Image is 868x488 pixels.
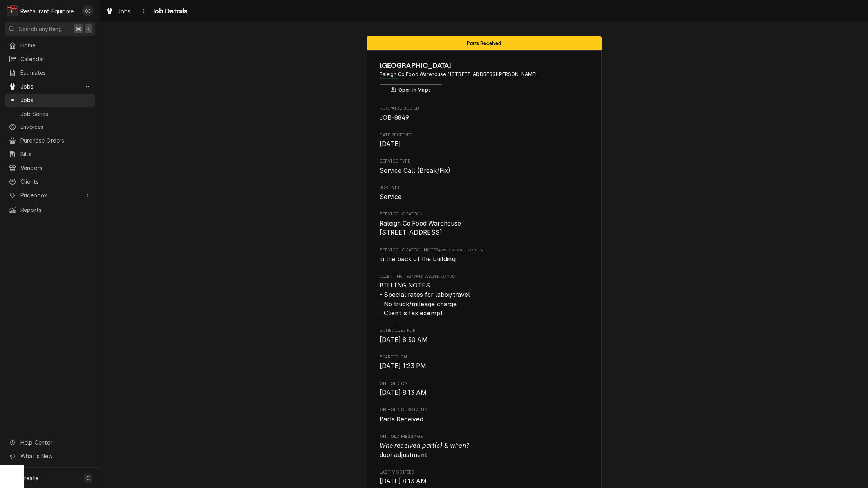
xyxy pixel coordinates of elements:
[5,52,95,65] a: Calendar
[20,177,91,186] span: Clients
[20,150,91,158] span: Bills
[5,436,95,449] a: Go to Help Center
[20,191,80,199] span: Pricebook
[380,84,442,96] button: Open in Maps
[380,211,589,237] div: Service Location
[20,7,78,15] div: Restaurant Equipment Diagnostics
[5,134,95,147] a: Purchase Orders
[5,94,95,107] a: Jobs
[7,5,18,16] div: Restaurant Equipment Diagnostics's Avatar
[7,5,18,16] div: R
[412,274,456,278] span: (Only Visible to You)
[380,415,589,424] span: On Hold SubStatus
[380,407,589,424] div: On Hold SubStatus
[380,192,589,202] span: Job Type
[380,336,428,343] span: [DATE] 8:30 AM
[380,105,589,112] span: Roopairs Job ID
[380,477,427,485] span: [DATE] 8:13 AM
[380,185,589,202] div: Job Type
[5,39,95,52] a: Home
[380,167,451,174] span: Service Call (Break/Fix)
[82,5,93,16] div: Gary Beaver's Avatar
[439,248,483,252] span: (Only Visible to You)
[380,281,589,318] span: [object Object]
[380,354,589,360] span: Started On
[118,7,131,15] span: Jobs
[380,255,456,263] span: in the back of the building
[20,55,91,63] span: Calendar
[380,60,589,96] div: Client Information
[380,247,589,264] div: [object Object]
[5,161,95,174] a: Vendors
[380,132,589,138] span: Date Received
[20,41,91,49] span: Home
[150,6,188,16] span: Job Details
[5,107,95,120] a: Job Series
[380,381,589,398] div: On Hold On
[5,80,95,93] a: Go to Jobs
[380,282,470,317] span: BILLING NOTES - Special rates for labor/travel - No truck/mileage charge - Client is tax exempt
[380,469,589,475] span: Last Modified
[380,388,589,398] span: On Hold On
[19,25,62,33] span: Search anything
[137,5,150,17] button: Navigate back
[380,469,589,486] div: Last Modified
[467,41,501,46] span: Parts Received
[380,139,589,149] span: Date Received
[380,113,589,123] span: Roopairs Job ID
[5,120,95,133] a: Invoices
[20,96,91,104] span: Jobs
[380,335,589,345] span: Scheduled For
[87,25,90,33] span: K
[20,123,91,131] span: Invoices
[380,114,409,121] span: JOB-8849
[380,362,426,370] span: [DATE] 1:23 PM
[380,247,589,253] span: Service Location Notes
[20,452,90,460] span: What's New
[380,416,423,423] span: Parts Received
[20,206,91,214] span: Reports
[380,434,589,440] span: On Hold Message
[380,166,589,175] span: Service Type
[380,140,401,148] span: [DATE]
[82,5,93,16] div: GB
[380,327,589,334] span: Scheduled For
[5,148,95,161] a: Bills
[380,158,589,164] span: Service Type
[20,69,91,77] span: Estimates
[380,255,589,264] span: [object Object]
[380,219,589,237] span: Service Location
[380,273,589,280] span: Client Notes
[380,132,589,149] div: Date Received
[5,22,95,36] button: Search anything⌘K
[20,438,90,446] span: Help Center
[20,136,91,145] span: Purchase Orders
[5,175,95,188] a: Clients
[380,71,589,78] span: Address
[380,211,589,217] span: Service Location
[5,66,95,79] a: Estimates
[20,82,80,90] span: Jobs
[367,36,602,50] div: Status
[380,442,469,459] span: door adjustment
[20,475,38,481] span: Create
[380,60,589,71] span: Name
[76,25,81,33] span: ⌘
[380,158,589,175] div: Service Type
[380,354,589,371] div: Started On
[380,105,589,122] div: Roopairs Job ID
[380,442,469,449] i: Who received part(s) & when?
[86,474,90,482] span: C
[380,477,589,486] span: Last Modified
[380,407,589,413] span: On Hold SubStatus
[20,164,91,172] span: Vendors
[380,389,427,396] span: [DATE] 8:13 AM
[5,189,95,202] a: Go to Pricebook
[380,273,589,318] div: [object Object]
[5,203,95,216] a: Reports
[380,381,589,387] span: On Hold On
[380,434,589,460] div: On Hold Message
[380,361,589,371] span: Started On
[380,327,589,344] div: Scheduled For
[380,193,402,201] span: Service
